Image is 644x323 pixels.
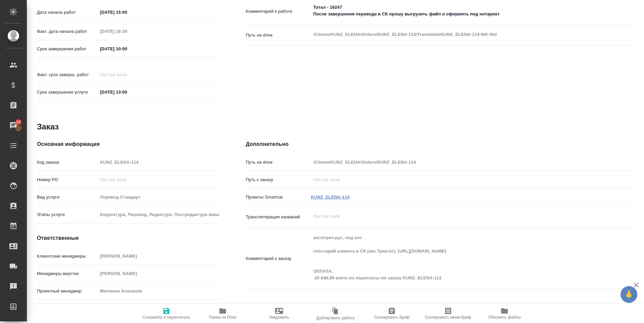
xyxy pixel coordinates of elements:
[37,253,98,260] p: Клиентские менеджеры
[209,315,236,320] span: Папка на Drive
[195,304,251,323] button: Папка на Drive
[311,175,604,184] input: Пустое поле
[311,195,350,200] a: KUNZ_ELENA-114
[98,7,156,17] input: ✎ Введи что-нибудь
[311,157,604,167] input: Пустое поле
[12,119,25,125] span: 30
[311,232,604,284] textarea: англ/греч-рус, под нот глоссарий клиента в СК (акк Трактат): [URL][DOMAIN_NAME] ОПЛАТА: 20 848,99...
[143,315,190,320] span: Сохранить и пересчитать
[476,304,533,323] button: Обновить файлы
[37,176,98,183] p: Номер РО
[37,28,98,35] p: Факт. дата начала работ
[37,159,98,166] p: Код заказа
[425,315,471,320] span: Скопировать мини-бриф
[98,192,219,202] input: Пустое поле
[246,8,311,15] p: Комментарий к работе
[37,270,98,277] p: Менеджеры верстки
[37,71,98,78] p: Факт. срок заверш. работ
[37,89,98,96] p: Срок завершения услуги
[311,29,604,40] textarea: /Clients/KUNZ_ELENA/Orders/KUNZ_ELENA-114/Translated/KUNZ_ELENA-114-WK-002
[246,255,311,262] p: Комментарий к заказу
[246,214,311,220] p: Транслитерация названий
[138,304,195,323] button: Сохранить и пересчитать
[98,251,219,261] input: Пустое поле
[98,44,156,54] input: ✎ Введи что-нибудь
[364,304,420,323] button: Скопировать бриф
[98,26,156,36] input: Пустое поле
[251,304,307,323] button: Уведомить
[37,140,219,148] h4: Основная информация
[98,210,219,219] input: Пустое поле
[316,316,355,320] span: Дублировать работу
[37,234,219,242] h4: Ответственные
[37,121,59,132] h2: Заказ
[269,315,289,320] span: Уведомить
[246,176,311,183] p: Путь к заказу
[246,140,637,148] h4: Дополнительно
[98,157,219,167] input: Пустое поле
[621,286,637,303] button: 🙏
[488,315,521,320] span: Обновить файлы
[98,70,156,79] input: Пустое поле
[2,117,25,134] a: 30
[98,286,219,296] input: Пустое поле
[98,269,219,278] input: Пустое поле
[98,87,156,97] input: ✎ Введи что-нибудь
[311,2,604,20] textarea: Тотал - 19247 После завершения перевода в СК прошу выгрузить файл и оформить под нотариат
[37,46,98,52] p: Срок завершения работ
[37,9,98,16] p: Дата начала работ
[623,287,635,302] span: 🙏
[37,194,98,201] p: Вид услуги
[37,211,98,218] p: Этапы услуги
[98,175,219,184] input: Пустое поле
[246,32,311,39] p: Путь на drive
[420,304,476,323] button: Скопировать мини-бриф
[246,194,311,201] p: Проекты Smartcat
[307,304,364,323] button: Дублировать работу
[374,315,409,320] span: Скопировать бриф
[37,288,98,294] p: Проектный менеджер
[246,159,311,166] p: Путь на drive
